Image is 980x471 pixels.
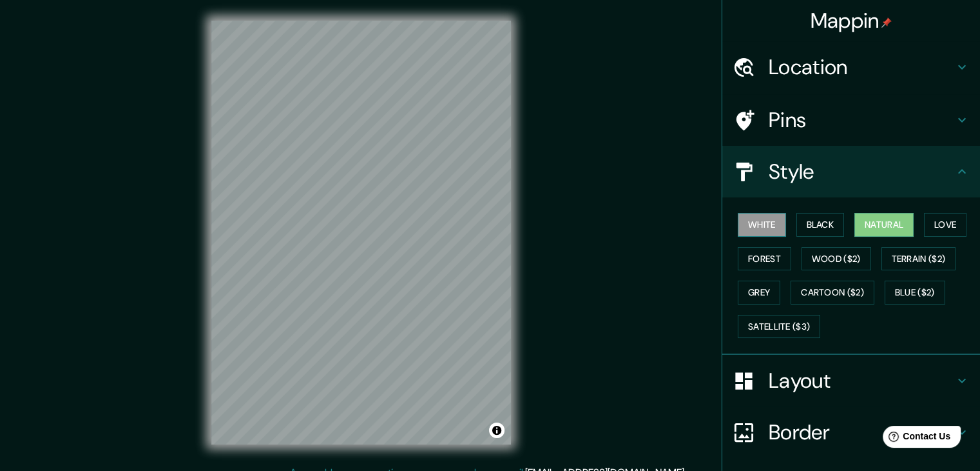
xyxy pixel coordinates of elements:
button: White [738,213,786,237]
h4: Style [769,159,954,185]
button: Grey [738,281,780,305]
div: Layout [722,355,980,406]
h4: Border [769,419,954,445]
button: Cartoon ($2) [791,281,874,305]
button: Forest [738,247,791,271]
button: Natural [854,213,914,237]
h4: Location [769,54,954,80]
button: Toggle attribution [489,423,504,438]
h4: Mappin [811,8,892,34]
button: Satellite ($3) [738,315,820,339]
div: Style [722,146,980,197]
img: pin-icon.png [881,17,892,28]
button: Blue ($2) [885,281,945,305]
button: Love [924,213,966,237]
iframe: Help widget launcher [865,421,966,457]
button: Wood ($2) [802,247,871,271]
h4: Pins [769,107,954,133]
canvas: Map [211,21,511,445]
div: Border [722,406,980,458]
button: Terrain ($2) [881,247,956,271]
button: Black [796,213,845,237]
h4: Layout [769,368,954,394]
div: Location [722,41,980,93]
div: Pins [722,94,980,146]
